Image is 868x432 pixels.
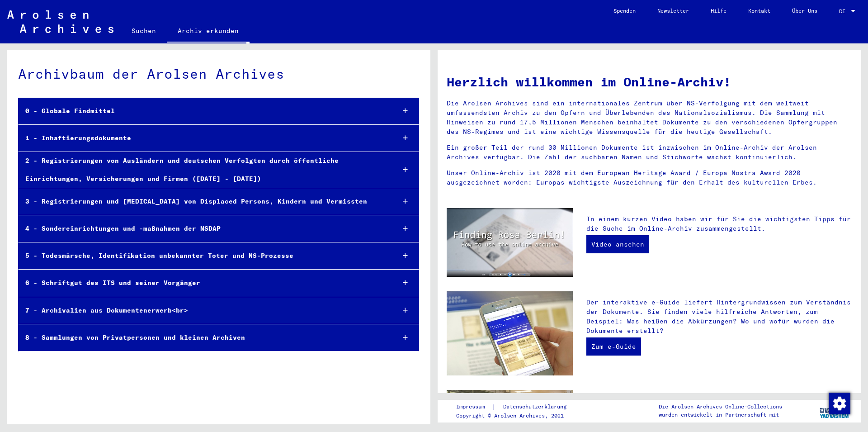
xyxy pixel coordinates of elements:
[19,329,387,347] div: 8 - Sammlungen von Privatpersonen und kleinen Archiven
[447,143,852,162] p: Ein großer Teil der rund 30 Millionen Dokumente ist inzwischen im Online-Archiv der Arolsen Archi...
[447,72,852,91] h1: Herzlich willkommen im Online-Archiv!
[121,20,167,42] a: Suchen
[19,102,387,120] div: 0 - Globale Findmittel
[586,214,852,233] p: In einem kurzen Video haben wir für Sie die wichtigsten Tipps für die Suche im Online-Archiv zusa...
[447,291,573,375] img: eguide.jpg
[167,20,250,43] a: Archiv erkunden
[447,168,852,187] p: Unser Online-Archiv ist 2020 mit dem European Heritage Award / Europa Nostra Award 2020 ausgezeic...
[839,8,849,14] span: DE
[586,298,852,336] p: Der interaktive e-Guide liefert Hintergrundwissen zum Verständnis der Dokumente. Sie finden viele...
[818,399,852,422] img: yv_logo.png
[496,402,577,412] a: Datenschutzerklärung
[456,402,492,412] a: Impressum
[19,302,387,319] div: 7 - Archivalien aus Dokumentenerwerb<br>
[456,402,577,412] div: |
[19,193,387,210] div: 3 - Registrierungen und [MEDICAL_DATA] von Displaced Persons, Kindern und Vermissten
[19,129,387,147] div: 1 - Inhaftierungsdokumente
[447,208,573,277] img: video.jpg
[19,247,387,265] div: 5 - Todesmärsche, Identifikation unbekannter Toter und NS-Prozesse
[18,64,419,84] div: Archivbaum der Arolsen Archives
[829,393,850,414] img: Zustimmung ändern
[456,412,577,420] p: Copyright © Arolsen Archives, 2021
[7,10,113,33] img: Arolsen_neg.svg
[659,403,782,411] p: Die Arolsen Archives Online-Collections
[659,411,782,419] p: wurden entwickelt in Partnerschaft mit
[586,235,649,253] a: Video ansehen
[19,274,387,292] div: 6 - Schriftgut des ITS und seiner Vorgänger
[19,152,387,187] div: 2 - Registrierungen von Ausländern und deutschen Verfolgten durch öffentliche Einrichtungen, Vers...
[447,99,852,137] p: Die Arolsen Archives sind ein internationales Zentrum über NS-Verfolgung mit dem weltweit umfasse...
[19,220,387,237] div: 4 - Sondereinrichtungen und -maßnahmen der NSDAP
[586,337,641,356] a: Zum e-Guide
